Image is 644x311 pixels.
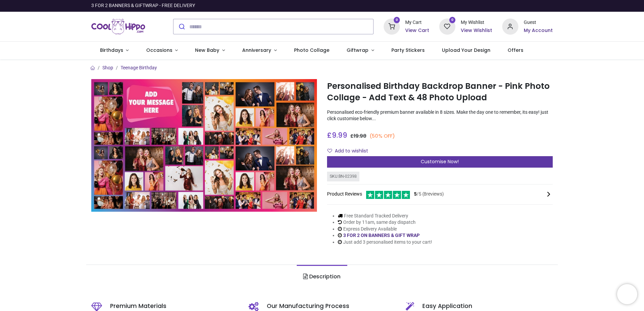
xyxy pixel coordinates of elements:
a: Occasions [137,42,187,59]
li: Order by 11am, same day dispatch [338,219,432,226]
span: Party Stickers [391,47,425,54]
h5: Easy Application [422,302,553,310]
a: 0 [439,24,455,29]
span: £ [327,130,347,140]
a: View Wishlist [461,27,492,34]
sup: 0 [449,17,456,23]
div: My Wishlist [461,19,492,26]
a: Giftwrap [338,42,383,59]
sup: 0 [394,17,400,23]
span: 19.98 [354,133,366,139]
a: 0 [384,24,400,29]
iframe: Brevo live chat [617,284,637,304]
h5: Our Manufacturing Process [267,302,396,310]
span: /5 ( 8 reviews) [414,191,444,198]
a: View Cart [405,27,429,34]
div: Product Reviews [327,190,553,199]
li: Free Standard Tracked Delivery [338,213,432,219]
span: Occasions [146,47,172,54]
li: Just add 3 personalised items to your cart! [338,239,432,246]
p: Personalised eco-friendly premium banner available in 8 sizes. Make the day one to remember, its ... [327,109,553,122]
span: Birthdays [100,47,123,54]
span: Giftwrap [347,47,368,54]
span: Upload Your Design [442,47,490,54]
span: New Baby [195,47,219,54]
span: 9.99 [332,130,347,140]
div: My Cart [405,19,429,26]
h5: Premium Materials [110,302,238,310]
a: Shop [102,65,113,70]
span: Customise Now! [421,158,459,165]
a: Birthdays [91,42,137,59]
a: New Baby [187,42,234,59]
li: Express Delivery Available [338,226,432,233]
span: 5 [414,191,417,197]
h1: Personalised Birthday Backdrop Banner - Pink Photo Collage - Add Text & 48 Photo Upload [327,80,553,104]
a: Description [297,265,347,288]
a: Anniversary [233,42,285,59]
button: Add to wishlistAdd to wishlist [327,145,374,157]
a: 3 FOR 2 ON BANNERS & GIFT WRAP [343,233,420,238]
iframe: Customer reviews powered by Trustpilot [411,2,553,9]
img: Personalised Birthday Backdrop Banner - Pink Photo Collage - Add Text & 48 Photo Upload [91,79,317,212]
a: Logo of Cool Hippo [91,17,145,36]
span: £ [350,133,366,139]
span: Offers [508,47,523,54]
i: Add to wishlist [327,148,332,153]
div: Guest [524,19,553,26]
span: Photo Collage [294,47,329,54]
span: Anniversary [242,47,271,54]
a: My Account [524,27,553,34]
a: Teenage Birthday [121,65,157,70]
img: Cool Hippo [91,17,145,36]
button: Submit [173,19,189,34]
small: (50% OFF) [369,133,395,140]
div: SKU: BN-02398 [327,172,359,181]
div: 3 FOR 2 BANNERS & GIFTWRAP - FREE DELIVERY [91,2,195,9]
